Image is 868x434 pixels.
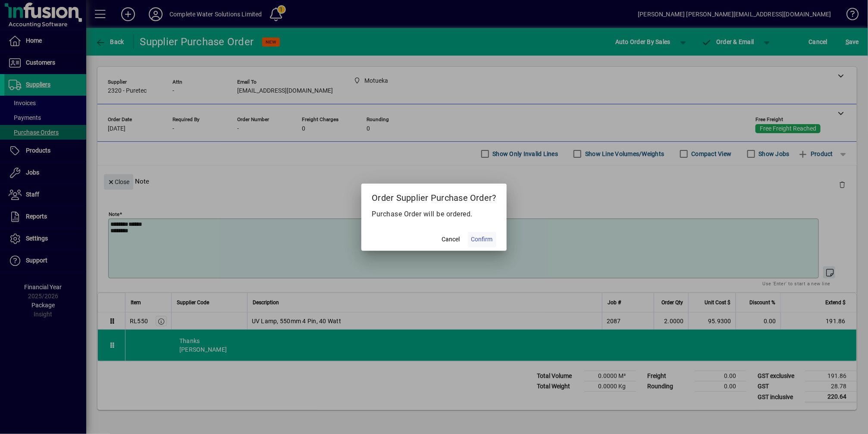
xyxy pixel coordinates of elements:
button: Confirm [468,232,496,247]
button: Cancel [437,232,464,247]
h2: Order Supplier Purchase Order? [361,184,507,209]
p: Purchase Order will be ordered. [372,209,496,219]
span: Confirm [471,235,493,244]
span: Cancel [442,235,460,244]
